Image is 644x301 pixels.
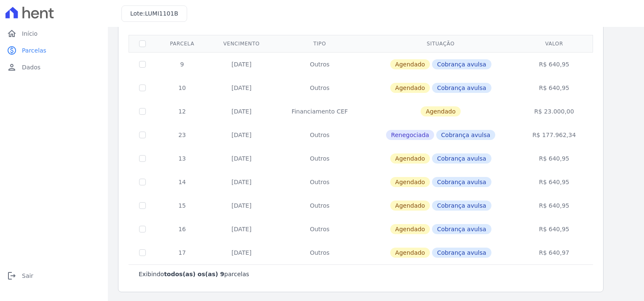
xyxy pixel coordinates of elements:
a: homeInício [3,25,105,42]
td: Outros [275,52,365,76]
td: 13 [156,147,208,170]
td: Outros [275,194,365,217]
i: paid [7,45,17,55]
td: Outros [275,76,365,100]
a: personDados [3,59,105,76]
td: [DATE] [208,194,275,217]
td: [DATE] [208,76,275,100]
td: Outros [275,123,365,147]
td: [DATE] [208,217,275,241]
td: [DATE] [208,147,275,170]
span: Cobrança avulsa [432,153,491,164]
span: Agendado [390,224,430,234]
td: R$ 640,95 [517,52,592,76]
p: Exibindo parcelas [139,270,249,278]
h3: Lote: [130,9,178,18]
span: Agendado [390,153,430,164]
span: LUMI1101B [145,10,178,17]
th: Parcela [156,35,208,52]
td: 14 [156,170,208,194]
span: Início [22,29,38,38]
td: 23 [156,123,208,147]
td: 12 [156,100,208,123]
span: Dados [22,63,40,71]
th: Tipo [275,35,365,52]
span: Parcelas [22,46,46,55]
a: logoutSair [3,267,105,284]
th: Vencimento [208,35,275,52]
span: Cobrança avulsa [432,59,491,69]
i: person [7,62,17,72]
td: R$ 640,95 [517,217,592,241]
td: 9 [156,52,208,76]
span: Sair [22,272,33,280]
td: 17 [156,241,208,264]
td: 16 [156,217,208,241]
td: R$ 640,97 [517,241,592,264]
td: [DATE] [208,170,275,194]
td: Outros [275,217,365,241]
td: [DATE] [208,100,275,123]
td: R$ 640,95 [517,147,592,170]
td: Outros [275,170,365,194]
td: 10 [156,76,208,100]
td: [DATE] [208,123,275,147]
span: Agendado [390,201,430,211]
th: Situação [365,35,517,52]
span: Agendado [390,59,430,69]
span: Cobrança avulsa [432,201,491,211]
td: R$ 640,95 [517,76,592,100]
td: R$ 177.962,34 [517,123,592,147]
span: Agendado [390,248,430,258]
td: Outros [275,241,365,264]
span: Cobrança avulsa [432,83,491,93]
td: R$ 23.000,00 [517,100,592,123]
td: [DATE] [208,52,275,76]
a: paidParcelas [3,42,105,59]
td: Financiamento CEF [275,100,365,123]
td: Outros [275,147,365,170]
span: Agendado [421,106,461,116]
span: Cobrança avulsa [432,224,491,234]
b: todos(as) os(as) 9 [164,271,224,277]
td: [DATE] [208,241,275,264]
td: R$ 640,95 [517,194,592,217]
span: Cobrança avulsa [436,130,496,140]
td: R$ 640,95 [517,170,592,194]
span: Renegociada [386,130,434,140]
i: logout [7,271,17,281]
span: Agendado [390,177,430,187]
td: 15 [156,194,208,217]
span: Cobrança avulsa [432,248,491,258]
span: Agendado [390,83,430,93]
i: home [7,29,17,39]
span: Cobrança avulsa [432,177,491,187]
th: Valor [517,35,592,52]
